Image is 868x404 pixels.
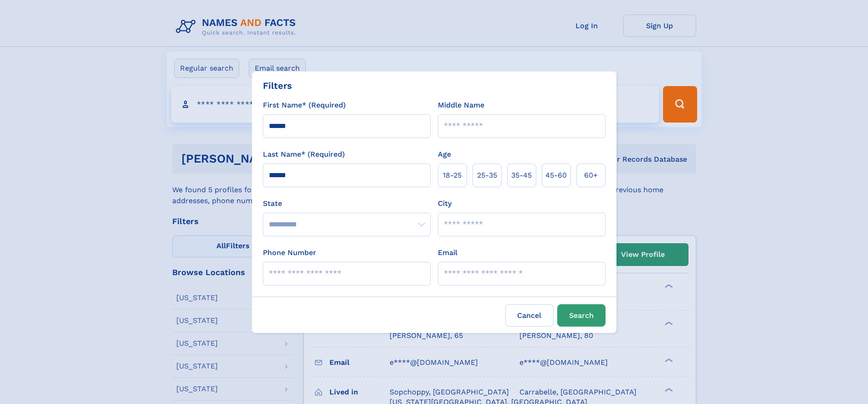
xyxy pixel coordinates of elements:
[584,170,598,181] span: 60+
[263,79,292,92] div: Filters
[505,304,554,327] label: Cancel
[438,247,457,258] label: Email
[438,149,451,160] label: Age
[511,170,532,181] span: 35‑45
[557,304,606,327] button: Search
[263,149,345,160] label: Last Name* (Required)
[263,100,346,111] label: First Name* (Required)
[545,170,567,181] span: 45‑60
[438,198,452,209] label: City
[263,247,316,258] label: Phone Number
[443,170,462,181] span: 18‑25
[438,100,484,111] label: Middle Name
[477,170,497,181] span: 25‑35
[263,198,431,209] label: State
